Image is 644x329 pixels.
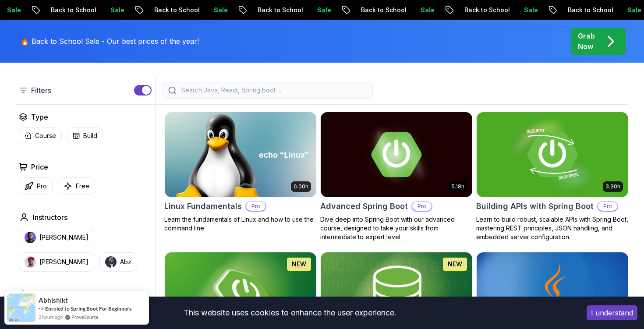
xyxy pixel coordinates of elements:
p: [PERSON_NAME] [39,233,88,242]
p: Course [35,131,56,140]
span: 2 hours ago [39,313,63,321]
p: 3.30h [605,183,620,190]
button: Course [19,127,62,144]
p: Sale [103,6,131,14]
p: Sale [517,6,545,14]
h2: Building APIs with Spring Boot [476,200,594,212]
button: Build [67,127,103,144]
img: Advanced Spring Boot card [321,112,472,197]
div: This website uses cookies to enhance the user experience. [7,303,573,322]
a: ProveSource [71,313,99,321]
span: -> [39,305,44,312]
p: Grab Now [578,31,595,52]
img: instructor img [105,256,117,268]
button: instructor img[PERSON_NAME] [19,228,94,247]
p: 6.00h [294,183,308,190]
p: Free [76,182,89,191]
p: Pro [598,202,617,211]
h2: Instructors [33,212,67,223]
p: 5.18h [452,183,464,190]
img: instructor img [25,256,36,268]
p: Filters [31,85,51,96]
button: Free [58,177,95,195]
img: Linux Fundamentals card [161,110,320,199]
img: instructor img [25,232,36,243]
p: Back to School [457,6,517,14]
p: [PERSON_NAME] [39,258,88,266]
p: Back to School [43,6,103,14]
p: Pro [246,202,265,211]
p: Pro [412,202,432,211]
a: Enroled to Spring Boot For Beginners [45,305,131,312]
p: Dive deep into Spring Boot with our advanced course, designed to take your skills from intermedia... [320,215,473,241]
button: instructor img[PERSON_NAME] [19,252,94,272]
p: Back to School [147,6,206,14]
p: Back to School [354,6,413,14]
h2: Advanced Spring Boot [320,200,408,212]
button: instructor imgAbz [99,252,137,272]
button: Accept cookies [587,305,637,320]
p: 🔥 Back to School Sale - Our best prices of the year! [21,36,199,46]
p: Sale [310,6,338,14]
h2: Linux Fundamentals [164,200,242,212]
button: Pro [19,177,53,195]
h2: Price [31,162,48,172]
p: Learn to build robust, scalable APIs with Spring Boot, mastering REST principles, JSON handling, ... [476,215,629,241]
p: Back to School [250,6,310,14]
img: provesource social proof notification image [7,294,35,322]
a: Linux Fundamentals card6.00hLinux FundamentalsProLearn the fundamentals of Linux and how to use t... [164,112,317,233]
a: Building APIs with Spring Boot card3.30hBuilding APIs with Spring BootProLearn to build robust, s... [476,112,629,241]
p: Build [83,131,97,140]
p: NEW [448,260,462,269]
p: Back to School [560,6,620,14]
p: Pro [37,182,47,191]
h2: Duration [31,289,59,300]
a: Advanced Spring Boot card5.18hAdvanced Spring BootProDive deep into Spring Boot with our advanced... [320,112,473,241]
p: Sale [413,6,441,14]
p: Abz [120,258,131,266]
p: NEW [292,260,306,269]
p: Learn the fundamentals of Linux and how to use the command line [164,215,317,233]
p: Sale [206,6,234,14]
h2: Type [31,112,48,122]
img: Building APIs with Spring Boot card [477,112,628,197]
span: Abhishikt [39,297,68,304]
input: Search Java, React, Spring boot ... [180,86,367,95]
